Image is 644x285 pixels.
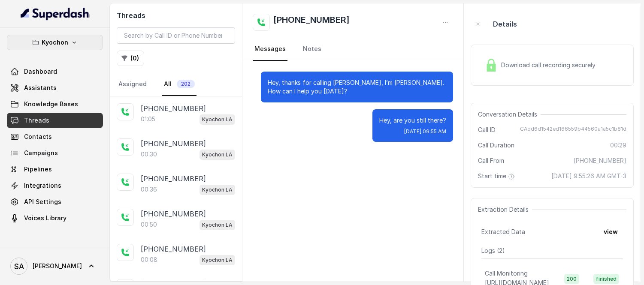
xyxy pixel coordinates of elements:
h2: [PHONE_NUMBER] [273,14,350,31]
span: API Settings [24,198,61,206]
p: Call Monitoring [485,269,528,278]
a: Knowledge Bases [7,96,103,112]
a: Dashboard [7,64,103,79]
a: All202 [162,73,197,96]
a: Assistants [7,80,103,96]
input: Search by Call ID or Phone Number [117,27,235,44]
span: Pipelines [24,165,52,174]
p: 00:36 [141,185,157,194]
p: 00:08 [141,255,157,264]
span: Assistants [24,84,57,92]
span: [PERSON_NAME] [33,262,82,270]
nav: Tabs [117,73,235,96]
p: Kyochon LA [202,221,233,229]
p: [PHONE_NUMBER] [141,209,206,219]
nav: Tabs [253,38,453,61]
span: Call ID [478,126,496,134]
span: Call From [478,156,504,165]
span: Conversation Details [478,110,541,119]
a: API Settings [7,194,103,210]
span: 202 [177,80,195,88]
a: [PERSON_NAME] [7,254,103,278]
span: Extracted Data [481,228,525,236]
span: [DATE] 09:55 AM [404,128,446,135]
p: Hey, are you still there? [379,116,446,125]
p: Hey, thanks for calling [PERSON_NAME], I’m [PERSON_NAME]. How can I help you [DATE]? [268,78,446,96]
span: Campaigns [24,149,58,157]
span: [PHONE_NUMBER] [574,156,626,165]
a: Campaigns [7,145,103,161]
span: Knowledge Bases [24,100,78,108]
span: Download call recording securely [501,61,599,69]
a: Messages [253,38,287,61]
p: [PHONE_NUMBER] [141,174,206,184]
span: Extraction Details [478,205,532,214]
p: Logs ( 2 ) [481,246,623,255]
p: [PHONE_NUMBER] [141,244,206,254]
p: Kyochon LA [202,186,233,194]
a: Notes [301,38,323,61]
p: 00:50 [141,220,157,229]
p: Kyochon [42,37,68,48]
p: [PHONE_NUMBER] [141,138,206,149]
span: CAdd6d1542ed166559b44560a1a5c1b81d [520,126,626,134]
p: 00:30 [141,150,157,159]
a: Threads [7,113,103,128]
span: 00:29 [610,141,626,150]
p: Kyochon LA [202,256,233,264]
p: [PHONE_NUMBER] [141,103,206,114]
button: Kyochon [7,35,103,50]
p: Kyochon LA [202,115,233,124]
a: Assigned [117,73,148,96]
a: Contacts [7,129,103,144]
span: Threads [24,116,49,125]
span: 200 [564,274,579,284]
span: Call Duration [478,141,514,150]
p: 01:05 [141,115,155,123]
p: Kyochon LA [202,150,233,159]
span: Voices Library [24,214,67,222]
span: Contacts [24,132,52,141]
img: light.svg [21,7,90,21]
span: finished [593,274,619,284]
text: SA [14,262,24,271]
span: Integrations [24,181,61,190]
a: Voices Library [7,210,103,226]
p: Details [493,19,517,29]
span: Dashboard [24,67,57,76]
button: (0) [117,51,144,66]
span: Start time [478,172,517,180]
a: Integrations [7,178,103,193]
img: Lock Icon [485,59,498,72]
h2: Threads [117,10,235,21]
span: [DATE] 9:55:26 AM GMT-3 [551,172,626,180]
a: Pipelines [7,162,103,177]
button: view [599,224,623,240]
